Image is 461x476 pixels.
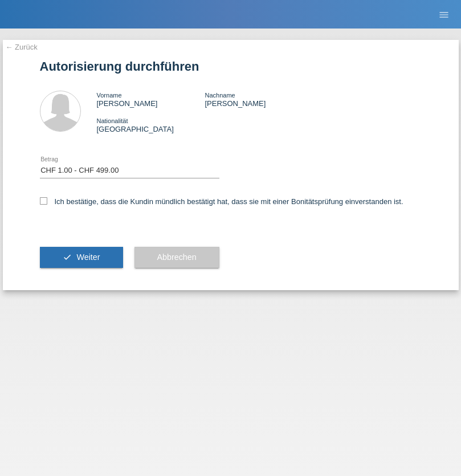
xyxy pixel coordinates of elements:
[205,91,313,108] div: [PERSON_NAME]
[97,117,128,124] span: Nationalität
[433,11,455,18] a: menu
[134,247,219,268] button: Abbrechen
[40,247,123,268] button: check Weiter
[205,92,235,99] span: Nachname
[40,59,422,74] h1: Autorisierung durchführen
[97,91,205,108] div: [PERSON_NAME]
[438,9,450,21] i: menu
[40,197,403,206] label: Ich bestätige, dass die Kundin mündlich bestätigt hat, dass sie mit einer Bonitätsprüfung einvers...
[97,116,205,133] div: [GEOGRAPHIC_DATA]
[76,253,100,262] span: Weiter
[97,92,122,99] span: Vorname
[63,253,72,262] i: check
[157,253,197,262] span: Abbrechen
[6,43,38,51] a: ← Zurück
